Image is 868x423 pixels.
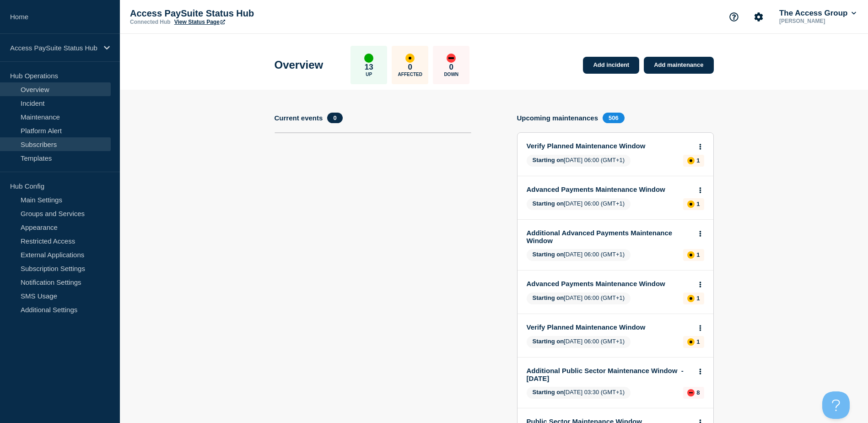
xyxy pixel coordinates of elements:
[449,63,453,72] p: 0
[687,251,695,259] div: affected
[405,54,415,63] div: affected
[533,251,564,258] span: Starting on
[444,72,458,77] p: Down
[696,338,700,345] p: 1
[533,338,564,345] span: Starting on
[533,294,564,301] span: Starting on
[777,9,858,18] button: The Access Group
[10,44,98,52] p: Access PaySuite Status Hub
[527,155,631,167] span: [DATE] 06:00 (GMT+1)
[644,57,713,74] a: Add maintenance
[687,389,695,396] div: down
[583,57,639,74] a: Add incident
[696,295,700,302] p: 1
[527,198,631,210] span: [DATE] 06:00 (GMT+1)
[533,389,564,396] span: Starting on
[687,157,695,164] div: affected
[366,72,372,77] p: Up
[327,113,342,123] span: 0
[527,249,631,261] span: [DATE] 06:00 (GMT+1)
[527,336,631,348] span: [DATE] 06:00 (GMT+1)
[517,114,598,122] h4: Upcoming maintenances
[275,59,323,71] h1: Overview
[527,387,631,399] span: [DATE] 03:30 (GMT+1)
[527,323,692,331] a: Verify Planned Maintenance Window
[603,113,625,123] span: 506
[527,229,692,244] a: Additional Advanced Payments Maintenance Window
[275,114,323,122] h4: Current events
[408,63,412,72] p: 0
[687,338,695,346] div: affected
[696,201,700,207] p: 1
[533,200,564,207] span: Starting on
[398,72,422,77] p: Affected
[174,19,225,25] a: View Status Page
[365,63,373,72] p: 13
[777,18,858,24] p: [PERSON_NAME]
[527,142,692,150] a: Verify Planned Maintenance Window
[527,293,631,304] span: [DATE] 06:00 (GMT+1)
[724,7,744,27] button: Support
[749,7,768,27] button: Account settings
[822,391,850,419] iframe: Help Scout Beacon - Open
[533,157,564,163] span: Starting on
[527,280,692,287] a: Advanced Payments Maintenance Window
[687,295,695,302] div: affected
[447,54,456,63] div: down
[364,54,373,63] div: up
[687,201,695,208] div: affected
[527,367,692,382] a: Additional Public Sector Maintenance Window - [DATE]
[696,389,700,396] p: 8
[696,251,700,258] p: 1
[130,8,313,19] p: Access PaySuite Status Hub
[130,19,171,25] p: Connected Hub
[527,185,692,193] a: Advanced Payments Maintenance Window
[696,157,700,164] p: 1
